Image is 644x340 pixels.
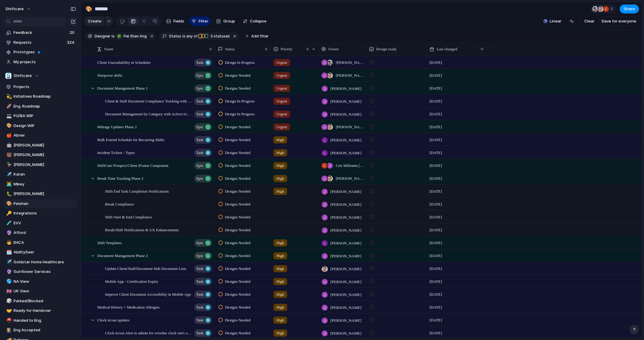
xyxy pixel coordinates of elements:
span: Designs Needed [225,253,251,259]
span: Fields [173,18,184,24]
span: EHCA [14,240,76,246]
span: [PERSON_NAME] [14,162,76,168]
div: 💻 [6,113,11,120]
button: 3 statuses [198,33,231,40]
span: Epic [196,161,203,170]
button: 🔮 [5,230,11,236]
span: [PERSON_NAME] [330,214,361,220]
button: Pei Shan Ang [115,33,148,40]
span: Urgent [276,98,287,104]
div: 🤝Ready for Handover [3,306,78,315]
a: Prototypes [3,48,78,57]
div: 🦆 [6,161,11,168]
span: [DATE] [429,111,442,117]
span: Priority [281,46,293,52]
div: 👨‍💻 [6,181,11,188]
span: [DATE] [429,150,442,156]
span: [DATE] [429,98,442,104]
span: Task [196,277,203,286]
span: Abner [14,132,76,138]
span: [PERSON_NAME] , [PERSON_NAME] [336,72,364,78]
span: [DATE] [429,201,442,207]
button: Add filter [242,32,272,40]
span: Epic [196,239,203,247]
a: 🎲Parked/Blocked [3,297,78,306]
button: Task [194,291,212,298]
span: [DATE] [429,253,442,259]
button: 🚀 [5,103,11,109]
span: Designs Needed [225,150,251,156]
span: Design In Progress [225,98,255,104]
div: 🎲 [6,297,11,304]
span: Status [225,46,235,52]
span: High [276,176,284,182]
span: Shift Start & End Compliance [105,213,152,220]
a: 🇬🇧UK View [3,287,78,296]
span: Designs Needed [225,85,251,91]
span: Update Client/Staff/Document Hub Document Lists [105,265,186,272]
span: Design ready [376,46,397,52]
span: Urgent [276,111,287,117]
span: [DATE] [429,163,442,169]
span: [DATE] [429,266,442,272]
span: [DATE] [429,124,442,130]
button: 💫 [5,93,11,99]
a: 🔮Sunflower Services [3,267,78,276]
button: Task [194,110,212,118]
a: ✈️Goldstar Home Healthcare [3,258,78,267]
a: 🔑Integrations [3,209,78,218]
button: 🧪 [5,220,11,226]
span: is [182,34,185,39]
button: ⛑️ [5,318,11,324]
span: High [276,188,284,194]
span: Pei Shan Ang [124,34,147,39]
a: 👨‍🏭Eng Accepted [3,326,78,335]
span: Epic [196,84,203,93]
span: Break/Shift Notifications & UX Enhancements [105,226,179,233]
span: [DATE] [429,60,442,66]
button: 👨‍💻 [5,181,11,187]
span: any of [185,34,197,39]
span: Break Compliance [105,200,134,207]
button: 🎨 [84,4,94,14]
button: Epic [194,72,212,79]
div: 🦆[PERSON_NAME] [3,160,78,169]
button: 🔑 [5,210,11,216]
span: Ready for Handover [14,308,76,314]
button: Filter [189,16,211,26]
a: ✈️Karan [3,170,78,179]
span: Designs Needed [225,240,251,246]
button: Task [194,149,212,157]
span: [PERSON_NAME] [330,99,361,105]
span: [PERSON_NAME] [330,240,361,246]
span: Designs Needed [225,266,251,272]
span: [DATE] [429,85,442,91]
span: [PERSON_NAME] , [PERSON_NAME] [336,176,364,182]
span: Save for everyone [601,18,636,24]
span: statuses [209,34,230,39]
a: Projects [3,82,78,91]
button: Task [194,303,212,311]
span: Client & Staff Document Compliance Tracking with Expiry-Driven Tasks [105,97,192,104]
span: Share [624,6,635,12]
span: Task [196,265,203,273]
span: is [112,34,115,39]
span: Incident Tickets - Types [97,149,135,156]
div: 🔮 [6,229,11,236]
button: isany of [181,33,198,40]
button: Epic [194,239,212,247]
span: Designs Needed [225,163,251,169]
span: Feedback [14,30,68,36]
div: 🤖 [6,142,11,149]
a: 🌎NA View [3,277,78,286]
button: 🌎 [5,279,11,285]
button: 🦆 [5,162,11,168]
span: [PERSON_NAME] [330,202,361,208]
span: NA View [14,279,76,285]
span: High [276,137,284,143]
a: 🧪EVV [3,219,78,228]
span: Requests [14,40,65,46]
div: 🎨Peishan [3,199,78,208]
